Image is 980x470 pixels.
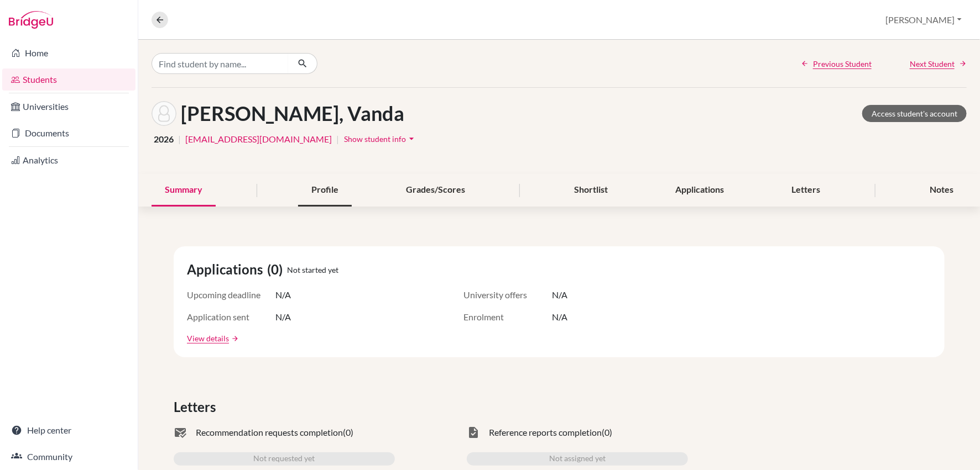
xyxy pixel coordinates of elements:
[152,53,289,74] input: Find student by name...
[181,102,404,125] h1: [PERSON_NAME], Vanda
[287,264,338,276] span: Not started yet
[2,446,135,468] a: Community
[779,174,834,207] div: Letters
[602,426,612,439] span: (0)
[344,134,406,144] span: Show student info
[910,58,955,70] span: Next Student
[152,101,176,126] img: Vanda Tőkey's avatar
[187,310,275,324] span: Application sent
[2,419,135,441] a: Help center
[2,149,135,171] a: Analytics
[152,174,216,207] div: Summary
[916,174,967,207] div: Notes
[393,174,478,207] div: Grades/Scores
[154,133,174,146] span: 2026
[801,58,872,70] a: Previous Student
[336,133,339,146] span: |
[174,426,187,439] span: mark_email_read
[185,133,332,146] a: [EMAIL_ADDRESS][DOMAIN_NAME]
[2,42,135,64] a: Home
[187,332,229,344] a: View details
[298,174,352,207] div: Profile
[275,310,291,324] span: N/A
[343,130,418,147] button: Show student infoarrow_drop_down
[463,288,552,302] span: University offers
[467,426,480,439] span: task
[862,105,967,122] a: Access student's account
[463,310,552,324] span: Enrolment
[2,122,135,144] a: Documents
[910,58,967,70] a: Next Student
[275,288,291,302] span: N/A
[549,452,606,466] span: Not assigned yet
[406,133,417,144] i: arrow_drop_down
[187,260,267,279] span: Applications
[813,58,872,70] span: Previous Student
[2,68,135,91] a: Students
[196,426,343,439] span: Recommendation requests completion
[187,288,275,302] span: Upcoming deadline
[9,11,53,29] img: Bridge-U
[552,288,567,302] span: N/A
[254,452,315,466] span: Not requested yet
[343,426,353,439] span: (0)
[174,397,220,417] span: Letters
[552,310,567,324] span: N/A
[881,9,967,30] button: [PERSON_NAME]
[2,96,135,118] a: Universities
[178,133,181,146] span: |
[267,260,287,279] span: (0)
[561,174,622,207] div: Shortlist
[229,335,239,342] a: arrow_forward
[489,426,602,439] span: Reference reports completion
[663,174,738,207] div: Applications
